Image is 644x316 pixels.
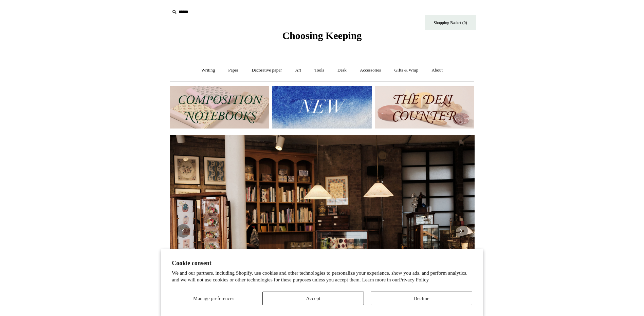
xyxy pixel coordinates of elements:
[289,61,307,79] a: Art
[193,296,234,301] span: Manage preferences
[172,270,472,283] p: We and our partners, including Shopify, use cookies and other technologies to personalize your ex...
[282,35,362,40] a: Choosing Keeping
[170,86,269,129] img: 202302 Composition ledgers.jpg__PID:69722ee6-fa44-49dd-a067-31375e5d54ec
[172,260,472,267] h2: Cookie consent
[425,61,449,79] a: About
[272,86,372,129] img: New.jpg__PID:f73bdf93-380a-4a35-bcfe-7823039498e1
[308,61,330,79] a: Tools
[262,292,364,305] button: Accept
[388,61,424,79] a: Gifts & Wrap
[222,61,244,79] a: Paper
[425,15,476,30] a: Shopping Basket (0)
[177,224,190,238] button: Previous
[282,30,362,41] span: Choosing Keeping
[375,86,474,129] img: The Deli Counter
[245,61,288,79] a: Decorative paper
[399,277,429,282] a: Privacy Policy
[195,61,221,79] a: Writing
[371,292,472,305] button: Decline
[331,61,353,79] a: Desk
[172,292,256,305] button: Manage preferences
[454,224,468,238] button: Next
[354,61,387,79] a: Accessories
